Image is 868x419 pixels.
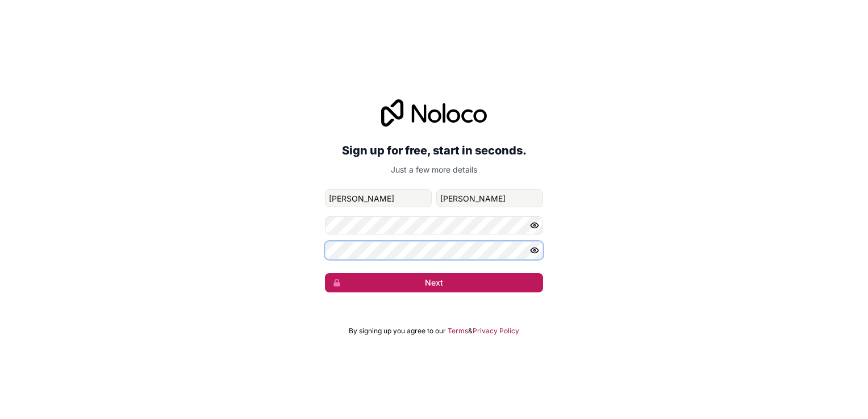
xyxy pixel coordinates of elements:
input: Confirm password [325,241,543,259]
a: Terms [448,326,468,336]
span: By signing up you agree to our [349,326,446,336]
button: Next [325,273,543,292]
a: Privacy Policy [473,326,519,336]
input: family-name [436,189,543,207]
input: given-name [325,189,432,207]
input: Password [325,216,543,234]
p: Just a few more details [325,164,543,175]
span: & [468,326,473,336]
h2: Sign up for free, start in seconds. [325,140,543,161]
